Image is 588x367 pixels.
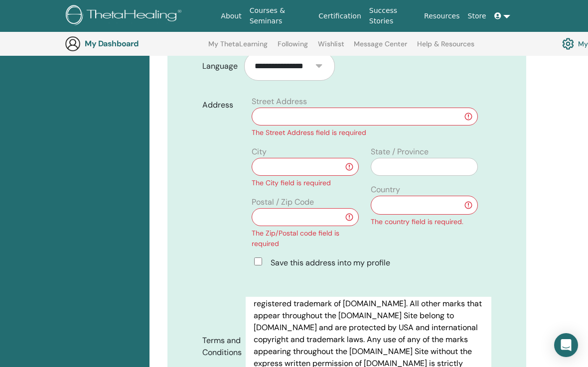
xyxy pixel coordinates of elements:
[252,127,478,138] div: The Street Address field is required
[365,1,420,30] a: Success Stories
[252,96,307,108] label: Street Address
[354,40,407,56] a: Message Center
[252,196,314,208] label: Postal / Zip Code
[65,36,81,52] img: generic-user-icon.jpg
[217,7,245,25] a: About
[195,331,246,362] label: Terms and Conditions
[252,228,359,249] div: The Zip/Postal code field is required
[278,40,308,56] a: Following
[371,146,429,158] label: State / Province
[417,40,474,56] a: Help & Resources
[208,40,268,56] a: My ThetaLearning
[562,35,574,52] img: cog.svg
[85,39,184,48] h3: My Dashboard
[246,1,315,30] a: Courses & Seminars
[554,333,578,357] div: Open Intercom Messenger
[252,146,267,158] label: City
[464,7,490,25] a: Store
[66,5,185,27] img: logo.png
[371,184,400,196] label: Country
[252,178,359,188] div: The City field is required
[271,257,390,268] span: Save this address into my profile
[318,40,344,56] a: Wishlist
[371,217,478,227] div: The country field is required.
[420,7,464,25] a: Resources
[314,7,365,25] a: Certification
[195,57,244,76] label: Language
[195,96,246,115] label: Address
